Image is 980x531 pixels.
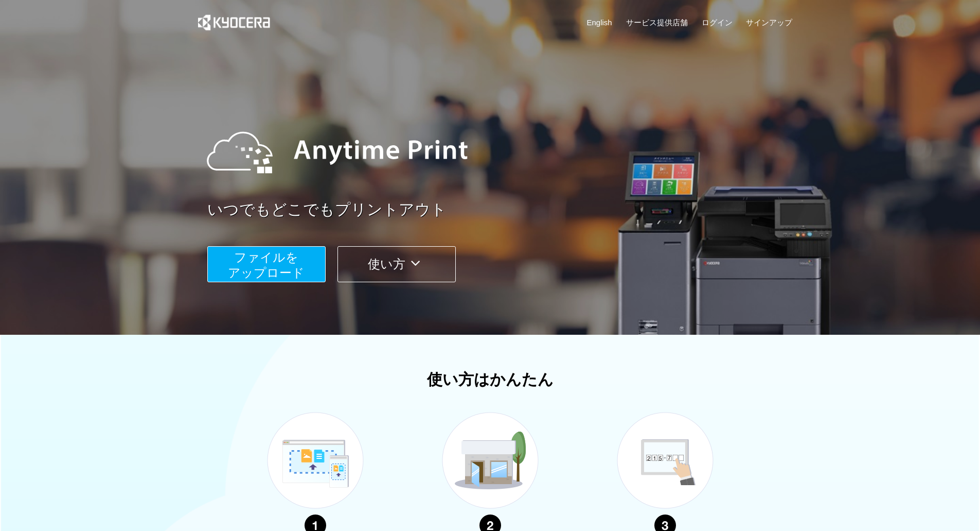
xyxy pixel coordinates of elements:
[702,17,733,28] a: ログイン
[228,250,305,280] span: ファイルを ​​アップロード
[626,17,688,28] a: サービス提供店舗
[337,246,456,282] button: 使い方
[207,246,326,282] button: ファイルを​​アップロード
[587,17,612,28] a: English
[746,17,792,28] a: サインアップ
[207,199,799,221] a: いつでもどこでもプリントアウト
